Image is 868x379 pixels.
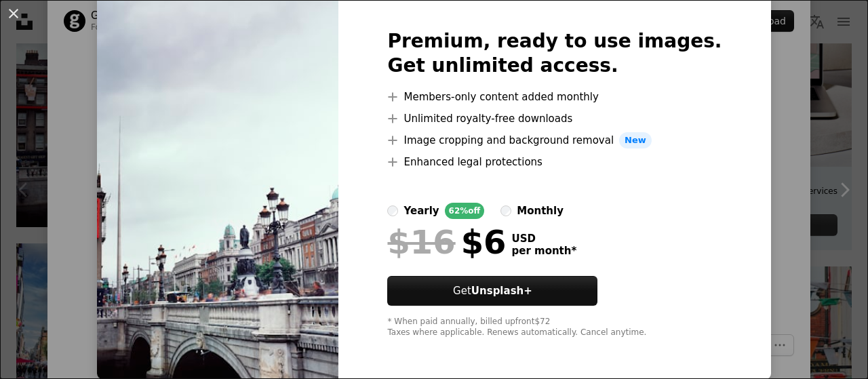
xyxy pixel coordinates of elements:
button: GetUnsplash+ [387,276,597,306]
li: Enhanced legal protections [387,154,722,170]
div: $6 [387,224,506,260]
span: USD [511,233,576,245]
span: New [619,132,652,148]
span: $16 [387,224,455,260]
h2: Premium, ready to use images. Get unlimited access. [387,29,722,78]
input: yearly62%off [387,205,398,216]
li: Image cropping and background removal [387,132,722,148]
li: Unlimited royalty-free downloads [387,111,722,127]
div: monthly [517,203,564,219]
strong: Unsplash+ [471,285,532,297]
input: monthly [500,205,511,216]
div: yearly [403,203,439,219]
div: * When paid annually, billed upfront $72 Taxes where applicable. Renews automatically. Cancel any... [387,317,722,338]
div: 62% off [445,203,485,219]
span: per month * [511,245,576,257]
li: Members-only content added monthly [387,89,722,105]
